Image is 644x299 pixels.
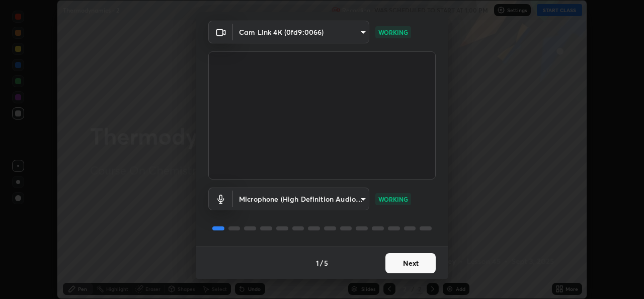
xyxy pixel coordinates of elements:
h4: / [320,258,323,268]
h4: 1 [316,258,319,268]
p: WORKING [378,195,408,204]
h4: 5 [324,258,328,268]
p: WORKING [378,28,408,37]
div: Cam Link 4K (0fd9:0066) [233,188,369,210]
div: Cam Link 4K (0fd9:0066) [233,21,369,43]
button: Next [385,253,436,273]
